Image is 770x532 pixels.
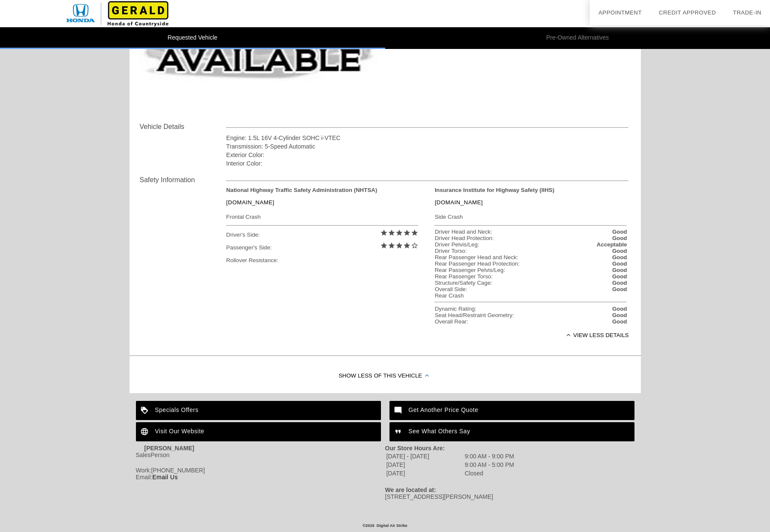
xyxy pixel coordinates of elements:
[612,229,627,235] strong: Good
[435,199,483,206] a: [DOMAIN_NAME]
[435,212,627,222] div: Side Crash
[136,401,155,420] img: ic_loyalty_white_24dp_2x.png
[435,248,467,254] div: Driver Torso:
[385,445,445,452] strong: Our Store Hours Are:
[130,359,641,393] div: Show Less of this Vehicle
[136,474,385,481] div: Email:
[403,229,411,237] i: star
[597,241,627,248] strong: Acceptable
[389,422,634,441] a: See What Others Say
[435,187,554,193] strong: Insurance Institute for Highway Safety (IIHS)
[136,452,385,458] div: SalesPerson
[226,159,629,168] div: Interior Color:
[403,242,411,249] i: star
[144,445,194,452] strong: [PERSON_NAME]
[136,422,381,441] a: Visit Our Website
[395,242,403,249] i: star
[435,229,492,235] div: Driver Head and Neck:
[389,422,409,441] img: ic_format_quote_white_24dp_2x.png
[612,248,627,254] strong: Good
[612,318,627,325] strong: Good
[226,142,629,151] div: Transmission: 5-Speed Automatic
[612,267,627,273] strong: Good
[435,312,514,318] div: Seat Head/Restraint Geometry:
[435,306,476,312] div: Dynamic Rating:
[612,260,627,267] strong: Good
[386,469,464,477] td: [DATE]
[612,273,627,280] strong: Good
[435,318,468,325] div: Overall Rear:
[380,229,388,237] i: star
[389,401,409,420] img: ic_mode_comment_white_24dp_2x.png
[435,273,493,280] div: Rear Passenger Torso:
[733,9,761,16] a: Trade-In
[151,467,205,474] span: [PHONE_NUMBER]
[612,306,627,312] strong: Good
[435,254,518,260] div: Rear Passenger Head and Neck:
[226,229,418,241] div: Driver's Side:
[226,212,418,222] div: Frontal Crash
[435,260,519,267] div: Rear Passenger Head Protection:
[226,199,274,206] a: [DOMAIN_NAME]
[226,254,418,267] div: Rollover Resistance:
[435,235,494,241] div: Driver Head Protection:
[464,469,515,477] td: Closed
[612,235,627,241] strong: Good
[226,151,629,159] div: Exterior Color:
[386,461,464,469] td: [DATE]
[612,286,627,292] strong: Good
[464,452,515,460] td: 9:00 AM - 9:00 PM
[136,467,385,474] div: Work:
[386,452,464,460] td: [DATE] - [DATE]
[380,242,388,249] i: star
[395,229,403,237] i: star
[435,286,467,292] div: Overall Side:
[612,280,627,286] strong: Good
[435,267,505,273] div: Rear Passenger Pelvis/Leg:
[226,134,629,142] div: Engine: 1.5L 16V 4-Cylinder SOHC i-VTEC
[411,242,418,249] i: star_border
[435,280,492,286] div: Structure/Safety Cage:
[140,175,226,185] div: Safety Information
[226,241,418,254] div: Passenger's Side:
[140,122,226,132] div: Vehicle Details
[226,325,629,346] div: View less details
[411,229,418,237] i: star
[385,486,436,493] strong: We are located at:
[659,9,716,16] a: Credit Approved
[612,312,627,318] strong: Good
[136,401,381,420] a: Specials Offers
[389,401,634,420] a: Get Another Price Quote
[435,241,479,248] div: Driver Pelvis/Leg:
[136,422,155,441] img: ic_language_white_24dp_2x.png
[388,242,395,249] i: star
[226,187,377,193] strong: National Highway Traffic Safety Administration (NHTSA)
[598,9,642,16] a: Appointment
[435,292,627,299] div: Rear Crash
[612,254,627,260] strong: Good
[152,474,178,481] a: Email Us
[385,493,634,500] div: [STREET_ADDRESS][PERSON_NAME]
[388,229,395,237] i: star
[464,461,515,469] td: 9:00 AM - 5:00 PM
